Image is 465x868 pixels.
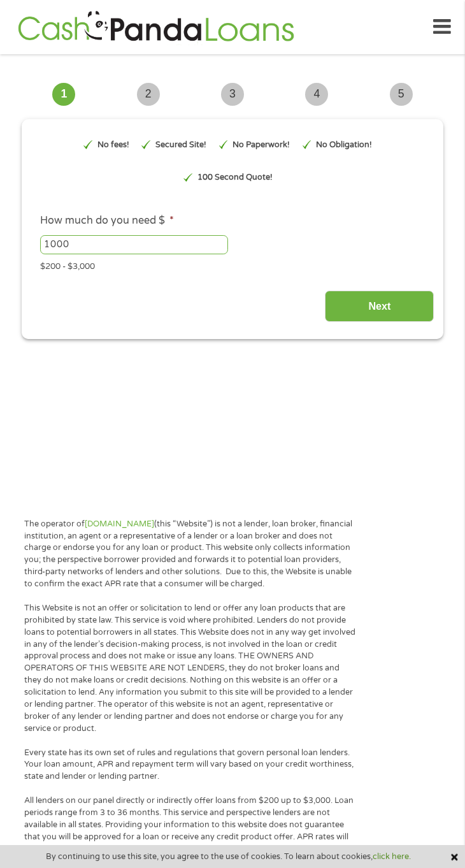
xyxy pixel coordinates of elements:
[305,83,328,106] span: 4
[52,83,75,106] span: 1
[24,518,356,590] p: The operator of (this “Website”) is not a lender, loan broker, financial institution, an agent or...
[40,256,425,273] div: $200 - $3,000
[85,519,154,529] a: [DOMAIN_NAME]
[390,83,413,106] span: 5
[97,139,129,151] p: No fees!
[46,852,411,861] span: By continuing to use this site, you agree to the use of cookies. To learn about cookies,
[232,139,290,151] p: No Paperwork!
[137,83,160,106] span: 2
[24,602,356,735] p: This Website is not an offer or solicitation to lend or offer any loan products that are prohibit...
[221,83,244,106] span: 3
[155,139,206,151] p: Secured Site!
[316,139,372,151] p: No Obligation!
[24,795,356,855] p: All lenders on our panel directly or indirectly offer loans from $200 up to $3,000. Loan periods ...
[24,747,356,783] p: Every state has its own set of rules and regulations that govern personal loan lenders. Your loan...
[373,851,411,862] a: click here.
[40,214,174,228] label: How much do you need $
[197,171,273,184] p: 100 Second Quote!
[14,9,298,45] img: GetLoanNow Logo
[325,291,434,322] input: Next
